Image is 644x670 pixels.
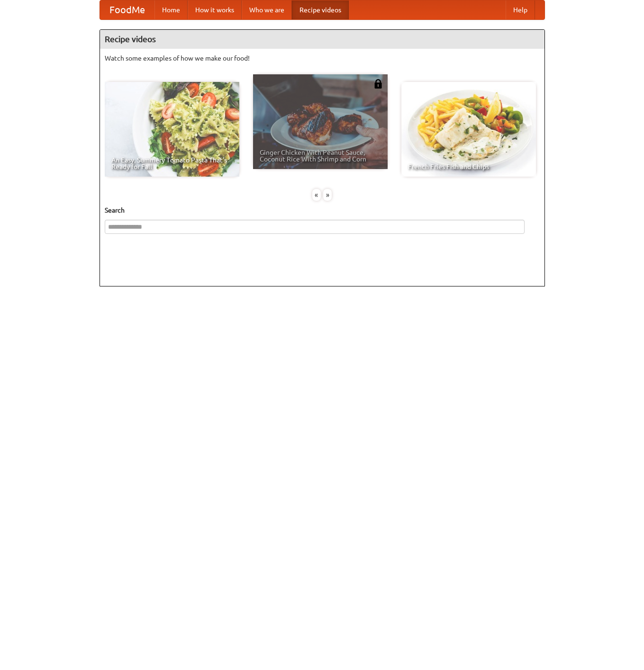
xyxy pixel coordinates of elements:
a: How it works [188,0,242,19]
a: An Easy, Summery Tomato Pasta That's Ready for Fall [105,82,239,177]
a: Home [154,0,188,19]
a: FoodMe [100,0,154,19]
img: 483408.png [373,79,383,89]
p: Watch some examples of how we make our food! [105,54,540,63]
a: Recipe videos [292,0,349,19]
h5: Search [105,205,540,215]
h4: Recipe videos [100,30,544,49]
span: French Fries Fish and Chips [408,163,529,170]
div: « [312,189,321,201]
a: Who we are [242,0,292,19]
span: An Easy, Summery Tomato Pasta That's Ready for Fall [111,157,233,170]
div: » [323,189,332,201]
a: French Fries Fish and Chips [401,82,536,177]
a: Help [506,0,535,19]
